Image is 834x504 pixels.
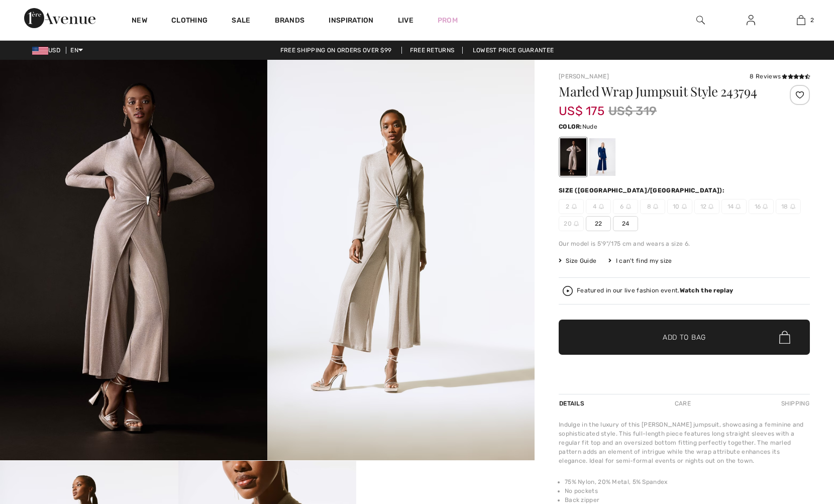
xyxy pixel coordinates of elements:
span: 20 [559,216,584,231]
h1: Marled Wrap Jumpsuit Style 243794 [559,85,768,98]
span: Size Guide [559,256,596,265]
div: Care [666,394,699,413]
li: 75% Nylon, 20% Metal, 5% Spandex [565,477,810,486]
div: Navy Blue [589,138,615,176]
a: 2 [776,14,825,26]
div: Indulge in the luxury of this [PERSON_NAME] jumpsuit, showcasing a feminine and sophisticated sty... [559,420,810,465]
span: 4 [586,199,611,214]
span: 12 [694,199,719,214]
span: Add to Bag [663,332,706,343]
div: Nude [560,138,586,176]
img: ring-m.svg [708,204,713,209]
a: Live [398,15,413,26]
strong: Watch the replay [680,287,734,294]
a: Clothing [171,16,207,27]
span: 6 [613,199,638,214]
span: 10 [667,199,692,214]
img: ring-m.svg [763,204,768,209]
a: Prom [438,15,458,26]
a: Lowest Price Guarantee [465,47,562,54]
a: [PERSON_NAME] [559,73,609,80]
li: No pockets [565,486,810,495]
img: My Info [747,14,755,26]
span: 18 [776,199,801,214]
div: I can't find my size [608,256,672,265]
img: ring-m.svg [653,204,658,209]
a: Sign In [739,14,763,27]
div: Featured in our live fashion event. [577,287,733,294]
span: 24 [613,216,638,231]
img: US Dollar [32,47,48,55]
img: ring-m.svg [599,204,604,209]
span: Nude [582,123,597,130]
img: Watch the replay [563,286,573,296]
span: 14 [721,199,747,214]
span: 8 [640,199,665,214]
div: 8 Reviews [750,72,810,81]
div: Details [559,394,587,413]
span: EN [70,47,83,54]
div: Our model is 5'9"/175 cm and wears a size 6. [559,239,810,248]
a: Sale [232,16,250,27]
img: ring-m.svg [626,204,631,209]
span: 2 [810,16,814,25]
img: ring-m.svg [790,204,795,209]
img: My Bag [797,14,805,26]
img: ring-m.svg [574,221,579,226]
span: USD [32,47,64,54]
img: Marled Wrap Jumpsuit Style 243794. 2 [267,60,535,460]
img: ring-m.svg [682,204,687,209]
div: Shipping [779,394,810,413]
span: Color: [559,123,582,130]
img: Bag.svg [779,331,790,344]
span: US$ 319 [608,102,657,120]
img: ring-m.svg [736,204,741,209]
span: US$ 175 [559,94,604,118]
img: ring-m.svg [572,204,577,209]
a: New [132,16,147,27]
a: Free shipping on orders over $99 [272,47,400,54]
span: Inspiration [329,16,373,27]
span: 2 [559,199,584,214]
a: Brands [275,16,305,27]
a: Free Returns [401,47,463,54]
img: search the website [696,14,705,26]
span: 16 [749,199,774,214]
div: Size ([GEOGRAPHIC_DATA]/[GEOGRAPHIC_DATA]): [559,186,726,195]
button: Add to Bag [559,320,810,355]
img: 1ère Avenue [24,8,95,28]
span: 22 [586,216,611,231]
